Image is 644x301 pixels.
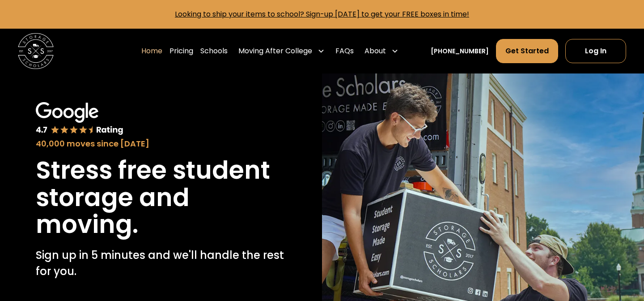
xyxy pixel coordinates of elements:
[238,46,312,56] div: Moving After College
[169,39,193,64] a: Pricing
[36,138,286,150] div: 40,000 moves since [DATE]
[36,247,286,279] p: Sign up in 5 minutes and we'll handle the rest for you.
[235,39,328,64] div: Moving After College
[36,102,123,136] img: Google 4.7 star rating
[565,39,626,63] a: Log In
[431,47,489,56] a: [PHONE_NUMBER]
[335,39,354,64] a: FAQs
[200,39,228,64] a: Schools
[141,39,162,64] a: Home
[36,157,286,238] h1: Stress free student storage and moving.
[496,39,558,63] a: Get Started
[18,33,54,69] img: Storage Scholars main logo
[175,9,469,19] a: Looking to ship your items to school? Sign-up [DATE] to get your FREE boxes in time!
[364,46,386,56] div: About
[361,39,402,64] div: About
